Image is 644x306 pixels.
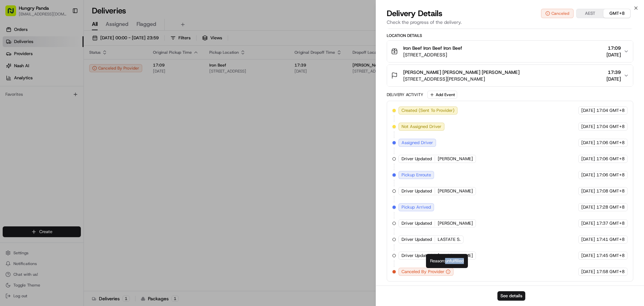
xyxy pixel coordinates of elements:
span: [DATE] [581,172,595,178]
img: 1736555255976-a54dd68f-1ca7-489b-9aae-adbdc363a1c4 [7,64,19,76]
div: Location Details [387,33,633,38]
img: 1727276513143-84d647e1-66c0-4f92-a045-3c9f9f5dfd92 [14,64,26,76]
div: Past conversations [7,87,43,93]
span: [DATE] [581,124,595,130]
span: Created (Sent To Provider) [401,107,454,114]
span: 17:06 GMT+8 [596,156,625,162]
button: AEST [577,9,603,18]
span: [PERSON_NAME] [21,122,54,128]
span: Not Assigned Driver [401,124,441,130]
span: Assigned Driver [401,140,433,146]
span: [PERSON_NAME] [438,156,473,162]
span: Iron Beef Iron Beef Iron Beef [403,45,462,51]
span: Canceled By Provider [401,269,444,275]
a: 💻API Documentation [54,147,110,160]
span: [DATE] [581,236,595,243]
span: Driver Updated [401,253,432,259]
span: 17:06 GMT+8 [596,140,625,146]
span: • [56,122,58,128]
div: Start new chat [30,64,110,71]
span: LASTATE S. [438,236,461,243]
span: 17:28 GMT+8 [596,204,625,210]
span: [DATE] [581,269,595,275]
span: Knowledge Base [13,150,51,157]
div: We're available if you need us! [30,71,92,76]
span: • [22,104,24,110]
p: Check the progress of the delivery. [387,19,633,26]
span: [DATE] [581,253,595,259]
span: [DATE] [606,51,621,58]
span: API Documentation [63,150,108,157]
span: [STREET_ADDRESS][PERSON_NAME] [403,76,520,82]
span: 17:04 GMT+8 [596,107,625,114]
button: See all [104,86,122,94]
a: Powered byPylon [47,166,81,172]
span: [DATE] [581,107,595,114]
span: 17:09 [606,45,621,51]
a: 📗Knowledge Base [4,147,54,160]
span: 17:41 GMT+8 [596,236,625,243]
button: Iron Beef Iron Beef Iron Beef[STREET_ADDRESS]17:09[DATE] [387,41,633,62]
input: Clear [17,43,111,50]
span: [DATE] [581,220,595,226]
span: 17:45 GMT+8 [596,253,625,259]
span: [PERSON_NAME] [PERSON_NAME] [PERSON_NAME] [403,69,520,76]
div: 📗 [7,151,12,156]
span: [DATE] [581,204,595,210]
span: Delivery Details [387,8,442,19]
span: [PERSON_NAME] [438,220,473,226]
span: [DATE] [581,156,595,162]
span: 8月15日 [26,104,42,110]
span: [PERSON_NAME] [438,253,473,259]
span: 17:08 GMT+8 [596,188,625,194]
span: 17:06 GMT+8 [596,172,625,178]
div: Delivery Activity [387,92,423,97]
button: See details [497,291,525,301]
button: Add Event [427,91,457,99]
div: 💻 [57,151,62,156]
button: Canceled [541,9,574,18]
span: [DATE] [606,76,621,82]
span: Driver Updated [401,156,432,162]
span: 17:04 GMT+8 [596,124,625,130]
span: Pylon [67,167,81,172]
button: [PERSON_NAME] [PERSON_NAME] [PERSON_NAME][STREET_ADDRESS][PERSON_NAME]17:39[DATE] [387,65,633,86]
span: Driver Updated [401,188,432,194]
span: 8月7日 [59,122,72,128]
span: Driver Updated [401,236,432,243]
img: Nash [7,7,20,20]
span: [STREET_ADDRESS] [403,51,462,58]
img: 1736555255976-a54dd68f-1ca7-489b-9aae-adbdc363a1c4 [13,123,19,128]
span: Pickup Arrived [401,204,431,210]
img: Asif Zaman Khan [7,116,17,127]
div: Reason: unfulfilled [426,254,468,268]
span: [DATE] [581,140,595,146]
span: 17:58 GMT+8 [596,269,625,275]
button: Start new chat [114,66,122,74]
span: Driver Updated [401,220,432,226]
span: Pickup Enroute [401,172,431,178]
p: Welcome 👋 [7,27,122,38]
span: [PERSON_NAME] [438,188,473,194]
span: 17:37 GMT+8 [596,220,625,226]
span: 17:39 [606,69,621,76]
button: GMT+8 [603,9,630,18]
span: [DATE] [581,188,595,194]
